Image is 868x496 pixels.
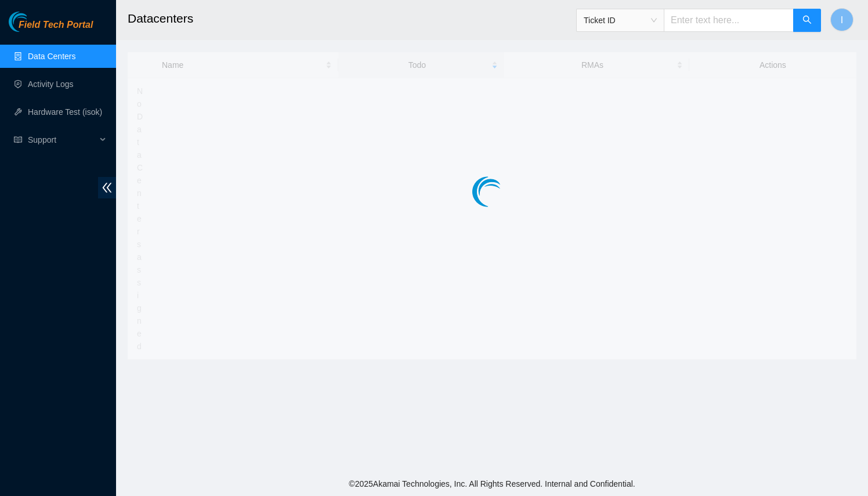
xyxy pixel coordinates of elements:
span: double-left [98,177,116,198]
span: search [802,15,812,26]
span: I [841,13,843,27]
a: Hardware Test (isok) [28,107,102,117]
span: Field Tech Portal [19,20,93,31]
span: Ticket ID [584,12,657,29]
button: I [830,8,853,31]
a: Activity Logs [28,79,74,89]
a: Data Centers [28,52,75,61]
footer: © 2025 Akamai Technologies, Inc. All Rights Reserved. Internal and Confidential. [116,472,868,496]
span: read [14,136,22,144]
img: Akamai Technologies [9,12,59,32]
button: search [793,9,821,32]
a: Akamai TechnologiesField Tech Portal [9,21,93,36]
span: Support [28,128,96,151]
input: Enter text here... [664,9,794,32]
